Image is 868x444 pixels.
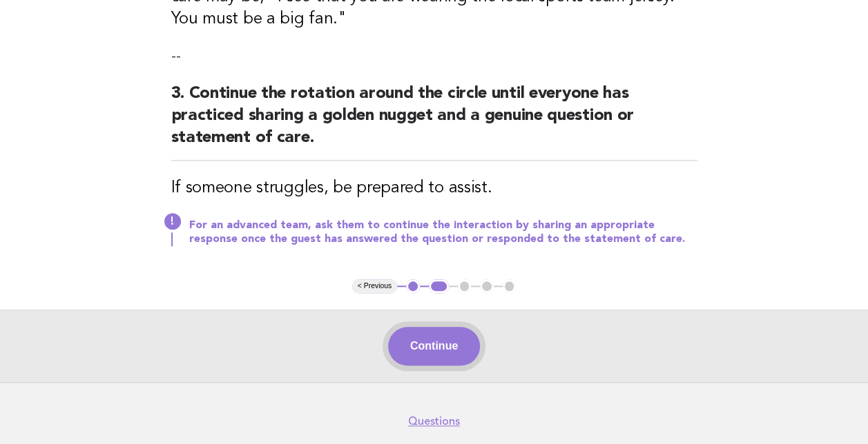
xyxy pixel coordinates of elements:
h2: 3. Continue the rotation around the circle until everyone has practiced sharing a golden nugget a... [171,83,697,161]
a: Questions [408,414,460,428]
button: Continue [388,327,480,365]
button: 2 [429,279,449,293]
h3: If someone struggles, be prepared to assist. [171,177,697,199]
button: 1 [406,279,420,293]
p: -- [171,47,697,66]
p: For an advanced team, ask them to continue the interaction by sharing an appropriate response onc... [189,219,697,246]
button: < Previous [352,279,397,293]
